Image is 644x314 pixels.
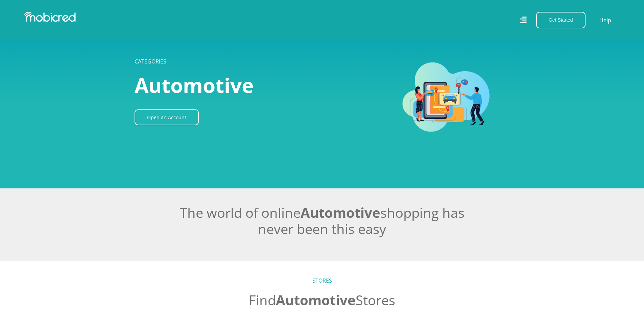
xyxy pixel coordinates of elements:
span: Automotive [135,71,254,99]
h2: Find Stores [135,292,510,308]
a: CATEGORIES [135,58,166,65]
img: Automotive [295,34,510,155]
a: Open an Account [135,109,199,125]
button: Get Started [536,12,586,28]
a: Help [599,16,612,25]
img: Mobicred [24,12,76,22]
span: Automotive [276,291,356,309]
h5: STORES [135,278,510,284]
